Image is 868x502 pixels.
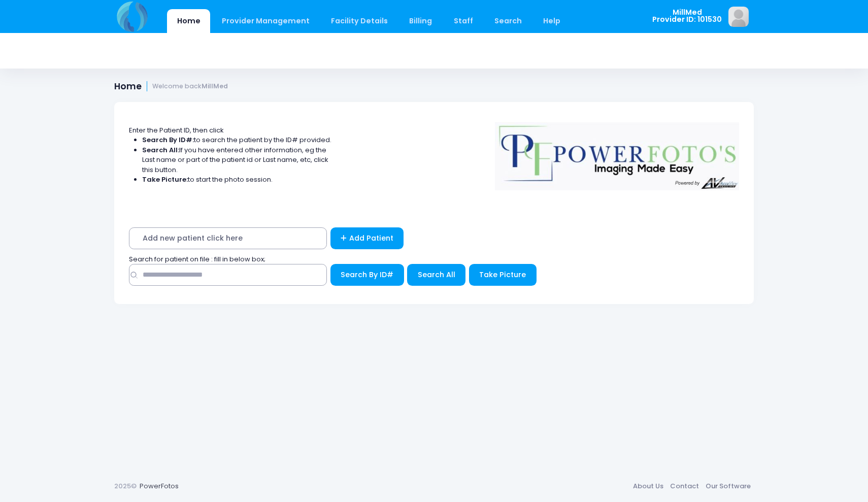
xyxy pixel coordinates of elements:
h1: Home [114,81,228,92]
span: Take Picture [479,270,526,280]
strong: Search By ID#: [142,135,194,145]
button: Search All [407,264,465,286]
small: Welcome back [152,83,228,90]
a: Facility Details [321,9,398,33]
a: Search [484,9,531,33]
span: 2025© [114,481,137,491]
span: Search All [418,270,455,280]
a: About Us [629,477,666,495]
a: Contact [666,477,702,495]
button: Search By ID# [330,264,404,286]
a: Staff [444,9,483,33]
button: Take Picture [469,264,537,286]
strong: MillMed [202,82,228,90]
li: to search the patient by the ID# provided. [142,135,332,145]
a: Add Patient [330,227,404,249]
a: Home [167,9,210,33]
li: If you have entered other information, eg the Last name or part of the patient id or Last name, e... [142,145,332,175]
li: to start the photo session. [142,175,332,185]
span: Search By ID# [341,270,393,280]
img: Logo [490,115,744,190]
span: Search for patient on file : fill in below box; [129,254,265,264]
strong: Search All: [142,145,179,155]
a: Provider Management [212,9,319,33]
a: Billing [399,9,442,33]
img: image [728,7,749,27]
strong: Take Picture: [142,175,188,184]
a: Our Software [702,477,754,495]
span: MillMed Provider ID: 101530 [652,9,722,23]
a: PowerFotos [140,481,179,491]
a: Help [533,9,571,33]
span: Add new patient click here [129,227,327,249]
span: Enter the Patient ID, then click [129,125,224,135]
